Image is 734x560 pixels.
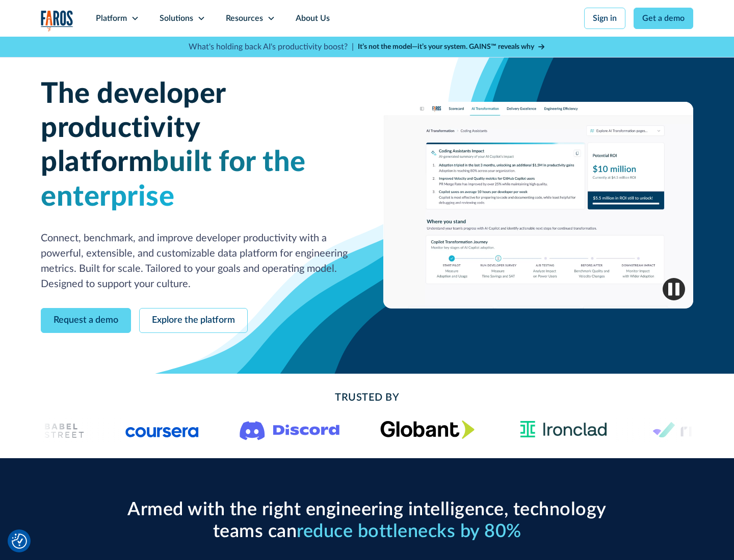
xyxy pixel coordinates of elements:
p: What's holding back AI's productivity boost? | [189,41,354,53]
p: Connect, benchmark, and improve developer productivity with a powerful, extensible, and customiza... [41,231,351,292]
h2: Armed with the right engineering intelligence, technology teams can [122,499,612,543]
img: Pause video [663,278,685,300]
h2: Trusted By [122,390,612,405]
span: reduce bottlenecks by 80% [297,522,521,541]
a: Request a demo [41,308,131,333]
div: Resources [226,12,263,24]
img: Logo of the online learning platform Coursera. [125,422,199,438]
a: Explore the platform [139,308,248,333]
img: Globant's logo [380,420,475,439]
strong: It’s not the model—it’s your system. GAINS™ reveals why [358,43,534,50]
img: Ironclad Logo [515,417,612,442]
img: Logo of the communication platform Discord. [240,419,339,440]
div: Solutions [160,12,193,24]
button: Cookie Settings [12,534,27,549]
span: built for the enterprise [41,148,306,211]
a: It’s not the model—it’s your system. GAINS™ reveals why [358,42,545,52]
img: Revisit consent button [12,534,27,549]
h1: The developer productivity platform [41,77,351,214]
div: Platform [96,12,127,24]
img: Logo of the analytics and reporting company Faros. [41,10,73,31]
a: home [41,10,73,31]
a: Get a demo [634,8,693,29]
a: Sign in [584,8,625,29]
